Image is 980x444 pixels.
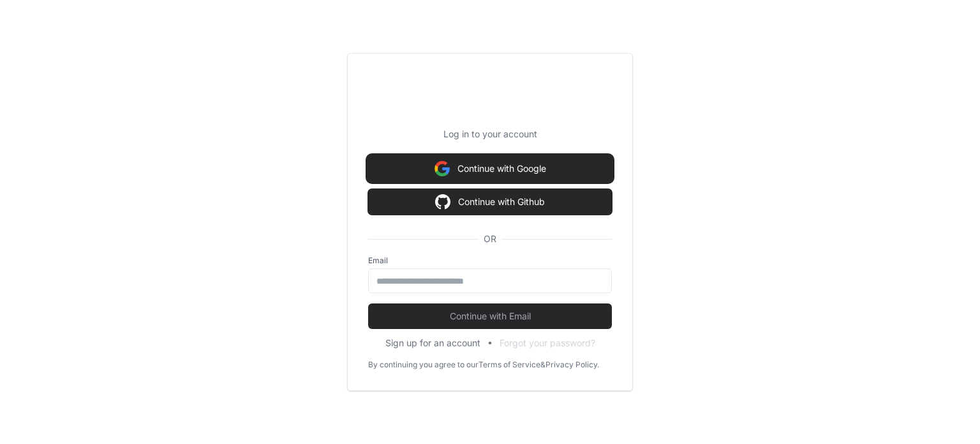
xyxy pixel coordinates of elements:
[385,337,480,349] button: Sign up for an account
[479,360,540,370] a: Terms of Service
[368,128,612,141] p: Log in to your account
[368,360,479,370] div: By continuing you agree to our
[434,156,450,181] img: Sign in with google
[500,337,595,349] button: Forgot your password?
[368,303,612,329] button: Continue with Email
[435,189,450,215] img: Sign in with google
[368,310,612,323] span: Continue with Email
[546,360,599,370] a: Privacy Policy.
[368,189,612,215] button: Continue with Github
[368,256,612,266] label: Email
[368,156,612,181] button: Continue with Google
[540,360,546,370] div: &
[479,233,501,245] span: OR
